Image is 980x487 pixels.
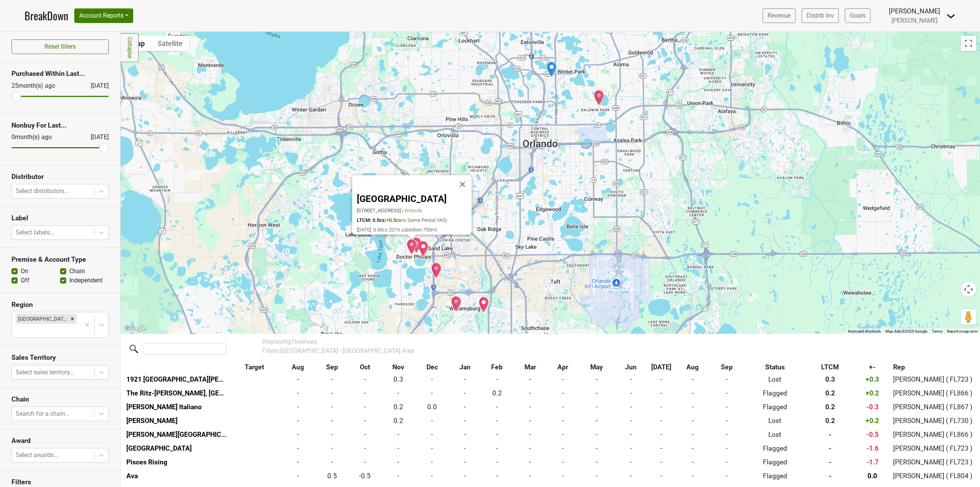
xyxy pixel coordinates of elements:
td: - [615,441,647,455]
td: - [281,400,315,414]
td: - [281,455,315,469]
td: [PERSON_NAME] ( FL804 ) [891,469,974,483]
span: +0.5cs [386,217,401,223]
td: - [647,400,675,414]
td: - [578,455,615,469]
td: [PERSON_NAME] ( FL866 ) [891,428,974,441]
td: - [547,428,578,441]
a: Terms (opens in new tab) [932,329,942,333]
div: [PERSON_NAME] [889,6,940,16]
div: Del Frisco's Double Eagle Steakhouse [431,262,442,279]
td: - [615,414,647,428]
span: LTCM: 0.5cs [357,217,385,223]
td: - [675,469,710,483]
td: - [449,455,481,469]
td: - [513,414,547,428]
h3: Filters [11,478,109,486]
th: Target: activate to sort column ascending [228,360,281,374]
td: - [615,400,647,414]
a: Report a map error [947,329,978,333]
td: - [381,441,415,455]
img: Dropdown Menu [946,11,955,21]
div: Displaying 16 venues [262,337,791,346]
td: - [513,428,547,441]
td: - [615,372,647,386]
td: - [481,441,513,455]
button: Account Reports [74,8,133,23]
div: 25 month(s) ago [11,81,72,90]
div: ( vs Same Period YAG) [357,217,472,223]
a: The Ritz-[PERSON_NAME], [GEOGRAPHIC_DATA] - Knife & Spoon [126,389,323,397]
td: - [281,386,315,400]
td: 0.2 [807,386,854,400]
td: 0.3 [807,372,854,386]
button: Reset filters [11,39,109,54]
td: [PERSON_NAME] ( FL723 ) [891,372,974,386]
td: - [710,400,743,414]
td: - [547,455,578,469]
a: 1921 [GEOGRAPHIC_DATA][PERSON_NAME] [126,375,260,383]
td: - [349,400,381,414]
div: [DATE] [84,81,109,90]
label: Independent [69,276,103,285]
button: Keyboard shortcuts [848,329,881,334]
td: - [578,428,615,441]
td: - [615,469,647,483]
td: - [675,441,710,455]
td: - [675,400,710,414]
a: [PERSON_NAME][GEOGRAPHIC_DATA] [126,431,243,438]
td: - [513,372,547,386]
td: [PERSON_NAME] ( FL867 ) [891,400,974,414]
th: Aug: activate to sort column ascending [281,360,315,374]
td: - [281,372,315,386]
td: - [381,455,415,469]
td: 0.2 [807,414,854,428]
div: Christinis Ristorante Italiano [411,237,422,253]
td: - [675,414,710,428]
td: 0.3 [381,372,415,386]
td: - [513,400,547,414]
td: - [449,428,481,441]
td: - [578,386,615,400]
th: Jun: activate to sort column ascending [615,360,647,374]
th: &nbsp;: activate to sort column ascending [124,360,228,374]
td: - [481,372,513,386]
a: [GEOGRAPHIC_DATA] [126,444,192,452]
td: - [315,441,349,455]
a: Distrib Inv [802,8,839,23]
td: - [415,469,449,483]
th: Rep: activate to sort column ascending [891,360,974,374]
td: - [415,455,449,469]
td: - [807,455,854,469]
td: - [615,455,647,469]
td: - [415,441,449,455]
span: [GEOGRAPHIC_DATA] - [GEOGRAPHIC_DATA] Area [280,347,414,354]
td: - [547,441,578,455]
a: Open this area in Google Maps (opens a new window) [122,324,148,334]
td: - [647,386,675,400]
td: 0.2 [381,414,415,428]
td: -1.6 [854,441,891,455]
td: - [449,372,481,386]
a: Ava [126,472,138,480]
td: - [513,455,547,469]
td: 0.0 [854,469,891,483]
td: - [615,386,647,400]
h3: Label [11,214,109,222]
th: May: activate to sort column ascending [578,360,615,374]
td: - [578,469,615,483]
td: - [415,386,449,400]
td: - [547,400,578,414]
td: - [281,414,315,428]
td: Lost [743,414,807,428]
td: - [349,455,381,469]
a: Website [404,208,422,213]
td: - [315,372,349,386]
span: | [402,208,403,213]
td: - [349,414,381,428]
td: - [710,469,743,483]
label: Chain [69,267,85,276]
td: - [578,372,615,386]
div: Remove FL - Orlando Area [68,314,77,324]
td: - [481,400,513,414]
